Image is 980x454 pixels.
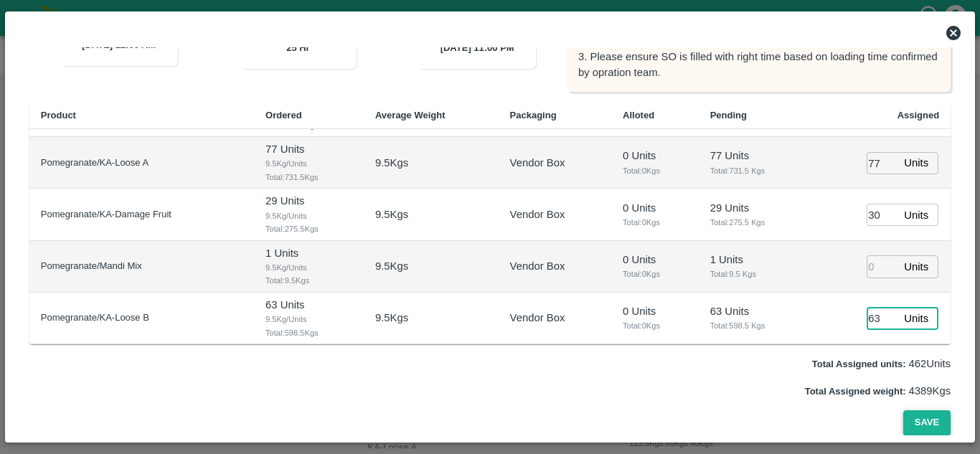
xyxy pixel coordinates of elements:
span: Total: 0 Kgs [623,319,687,332]
input: 0 [867,152,898,174]
b: Alloted [623,110,654,120]
label: Total Assigned weight: [805,386,906,397]
p: Units [904,207,928,223]
p: 4389 Kgs [805,383,951,399]
b: Product [41,110,76,120]
b: Assigned [897,110,940,120]
p: 9.5 Kgs [375,155,408,171]
p: 77 Units [710,148,800,164]
p: 77 Units [265,141,352,157]
td: Pomegranate/KA-Loose B [29,293,254,344]
p: Units [904,155,928,171]
span: 9.5 Kg/Units [265,157,352,170]
span: Total: 0 Kgs [623,268,687,280]
p: Units [904,259,928,275]
span: Total: 598.5 Kgs [265,326,352,339]
p: 462 Units [812,356,951,372]
p: Vendor Box [510,155,565,171]
p: 0 Units [623,148,687,164]
p: Vendor Box [510,310,565,326]
span: Total: 598.5 Kgs [710,319,800,332]
p: 63 Units [265,297,352,313]
p: Vendor Box [510,258,565,274]
p: Units [904,311,928,326]
p: 0 Units [623,200,687,216]
span: Total: 731.5 Kgs [710,164,800,177]
span: Total: 9.5 Kgs [265,274,352,287]
td: Pomegranate/KA-Damage Fruit [29,189,254,240]
span: Total: 275.5 Kgs [265,222,352,235]
p: 9.5 Kgs [375,258,408,274]
p: 3. Please ensure SO is filled with right time based on loading time confirmed by opration team. [578,49,939,81]
span: Total: 0 Kgs [623,216,687,229]
td: Pomegranate/Mandi Mix [29,241,254,293]
input: 0 [867,204,898,226]
b: Ordered [265,110,302,120]
p: 29 Units [710,200,800,216]
input: 0 [867,308,898,330]
p: 0 Units [623,303,687,319]
b: Pending [710,110,747,120]
p: 9.5 Kgs [375,207,408,222]
input: 0 [867,255,898,278]
p: Vendor Box [510,207,565,222]
button: Save [903,410,951,435]
p: 63 Units [710,303,800,319]
b: Average Weight [375,110,446,120]
p: 9.5 Kgs [375,310,408,326]
span: 9.5 Kg/Units [265,313,352,326]
p: 0 Units [623,252,687,268]
span: Total: 9.5 Kgs [710,268,800,280]
b: Packaging [510,110,557,120]
span: 9.5 Kg/Units [265,209,352,222]
span: Total: 275.5 Kgs [710,216,800,229]
label: Total Assigned units: [812,359,906,369]
p: 1 Units [710,252,800,268]
p: 1 Units [265,245,352,261]
span: Total: 731.5 Kgs [265,171,352,184]
p: 29 Units [265,193,352,209]
span: Total: 0 Kgs [623,164,687,177]
td: Pomegranate/KA-Loose A [29,137,254,189]
span: 9.5 Kg/Units [265,261,352,274]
